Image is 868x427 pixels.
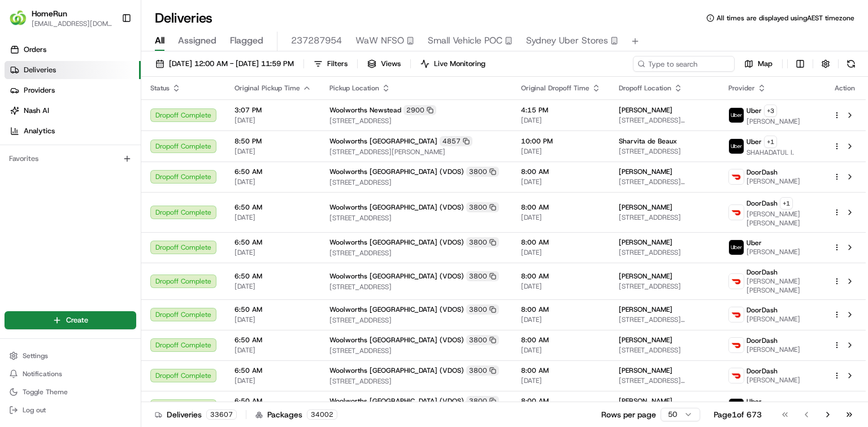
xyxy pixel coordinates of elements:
span: Woolworths [GEOGRAPHIC_DATA] (VDOS) [329,366,464,375]
span: [PERSON_NAME] [PERSON_NAME] [747,277,815,295]
button: Filters [309,56,353,72]
span: Deliveries [24,65,56,75]
span: 6:50 AM [235,396,311,406]
button: HomeRun [32,8,67,19]
span: Woolworths Newstead [329,106,401,115]
button: +1 [764,136,777,148]
span: Analytics [24,126,55,136]
button: [DATE] 12:00 AM - [DATE] 11:59 PM [150,56,299,72]
img: uber-new-logo.jpeg [729,399,744,413]
span: Assigned [178,34,216,47]
button: +3 [764,104,777,117]
a: Providers [5,81,141,99]
div: 3800 [466,271,499,281]
span: Woolworths [GEOGRAPHIC_DATA] (VDOS) [329,167,464,176]
span: [PERSON_NAME] [619,238,672,247]
span: All [155,34,164,47]
span: Live Monitoring [434,59,485,69]
span: [STREET_ADDRESS] [329,282,503,291]
img: uber-new-logo.jpeg [729,108,744,123]
button: Notifications [5,366,136,382]
span: 10:00 PM [521,137,601,146]
span: [DATE] [235,177,311,186]
span: [STREET_ADDRESS] [329,178,503,187]
span: 6:50 AM [235,167,311,176]
span: Orders [24,45,46,55]
span: 6:50 AM [235,366,311,375]
img: doordash_logo_v2.png [729,169,744,184]
button: Log out [5,402,136,418]
a: Deliveries [5,61,141,79]
span: Uber [747,397,762,406]
span: 8:00 AM [521,238,601,247]
span: Small Vehicle POC [428,34,502,47]
span: [STREET_ADDRESS][PERSON_NAME] [619,315,711,324]
span: Original Dropoff Time [521,84,589,93]
span: [DATE] 12:00 AM - [DATE] 11:59 PM [169,59,294,69]
div: 3800 [466,202,499,212]
span: [PERSON_NAME] [747,345,800,354]
span: [DATE] [235,213,311,222]
span: Uber [747,238,762,247]
span: 8:00 AM [521,203,601,212]
span: [PERSON_NAME] [619,335,672,345]
span: [DATE] [521,147,601,156]
span: [STREET_ADDRESS] [329,213,503,223]
span: [DATE] [521,177,601,186]
span: 6:50 AM [235,335,311,345]
span: [PERSON_NAME] [619,396,672,406]
span: Log out [23,406,46,415]
span: [STREET_ADDRESS][PERSON_NAME] [619,376,711,385]
span: 6:50 AM [235,272,311,281]
span: Woolworths [GEOGRAPHIC_DATA] (VDOS) [329,396,464,406]
span: Pickup Location [329,84,379,93]
img: HomeRun [9,9,27,27]
span: Views [381,59,401,69]
span: [STREET_ADDRESS] [329,249,503,258]
span: [STREET_ADDRESS][PERSON_NAME] [619,177,711,186]
span: 8:00 AM [521,366,601,375]
img: doordash_logo_v2.png [729,307,744,322]
span: [STREET_ADDRESS][PERSON_NAME] [619,116,711,125]
span: Uber [747,106,762,115]
span: Provider [728,84,755,93]
span: [DATE] [235,116,311,125]
span: [DATE] [521,346,601,355]
span: [PERSON_NAME] [619,203,672,212]
span: Status [150,84,170,93]
span: Woolworths [GEOGRAPHIC_DATA] [329,137,437,146]
span: [DATE] [521,116,601,125]
span: Sydney Uber Stores [526,34,608,47]
span: Woolworths [GEOGRAPHIC_DATA] (VDOS) [329,238,464,247]
span: DoorDash [747,367,778,376]
img: doordash_logo_v2.png [729,205,744,220]
span: Uber [747,137,762,146]
span: [DATE] [235,147,311,156]
span: DoorDash [747,336,778,345]
span: 8:00 AM [521,305,601,314]
span: [STREET_ADDRESS] [619,213,711,222]
div: Action [833,84,857,93]
span: [STREET_ADDRESS] [619,346,711,355]
span: DoorDash [747,268,778,277]
span: [PERSON_NAME] [747,376,800,385]
span: [DATE] [235,248,311,257]
span: [PERSON_NAME] [619,106,672,115]
span: 8:00 AM [521,272,601,281]
span: [DATE] [521,315,601,324]
span: 237287954 [291,34,342,47]
span: 3:07 PM [235,106,311,115]
span: Notifications [23,369,62,378]
div: 3800 [466,304,499,315]
span: [DATE] [521,376,601,385]
span: DoorDash [747,199,778,208]
div: 3800 [466,335,499,345]
span: Filters [327,59,348,69]
span: Nash AI [24,106,49,116]
span: [DATE] [235,315,311,324]
a: Analytics [5,122,141,140]
span: [PERSON_NAME] [619,366,672,375]
span: Woolworths [GEOGRAPHIC_DATA] (VDOS) [329,335,464,345]
span: [DATE] [235,346,311,355]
